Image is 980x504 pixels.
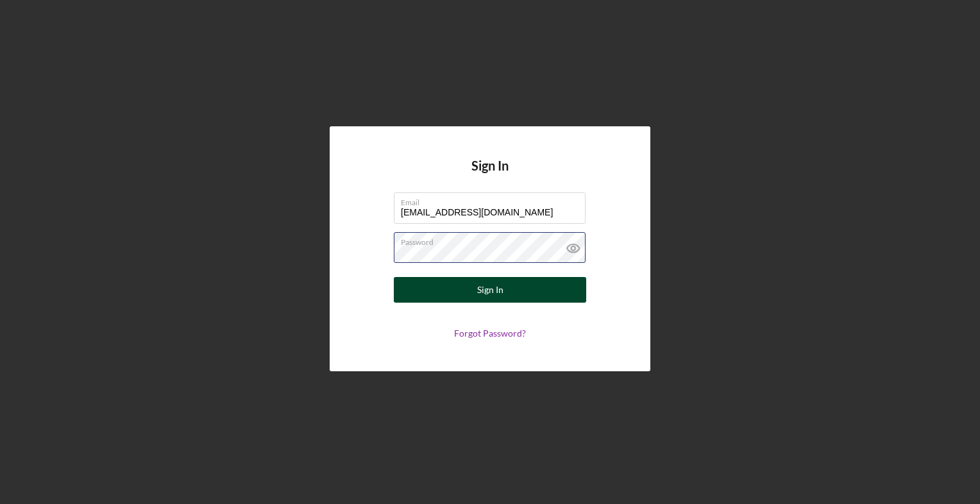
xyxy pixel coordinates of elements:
[471,158,509,192] h4: Sign In
[401,193,586,207] label: Email
[401,233,586,247] label: Password
[454,328,526,339] a: Forgot Password?
[477,277,503,303] div: Sign In
[394,277,586,303] button: Sign In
